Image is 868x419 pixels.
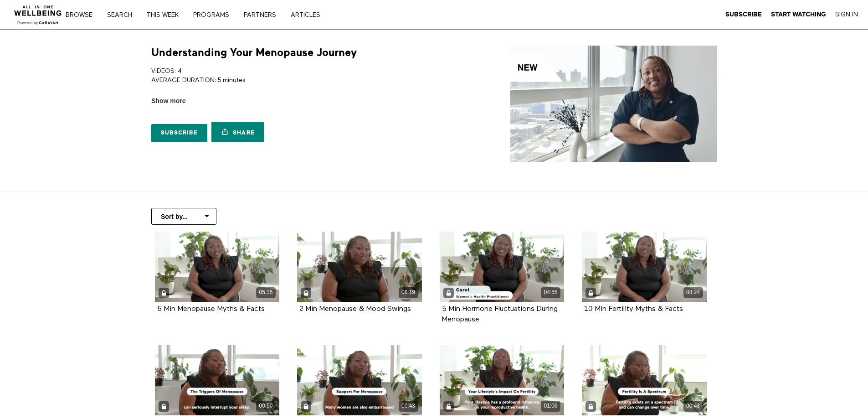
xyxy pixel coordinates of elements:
[62,12,102,18] a: Browse
[151,96,185,106] span: Show more
[582,345,707,415] a: Fertility Is A Spectrum (Highlight) 00:43
[211,122,264,142] a: Share
[157,305,265,312] a: 5 Min Menopause Myths & Facts
[584,305,683,312] a: 10 Min Fertility Myths & Facts
[442,305,558,323] a: 5 Min Hormone Fluctuations During Menopause
[510,46,717,162] img: Understanding Your Menopause Journey
[683,401,703,411] div: 00:43
[299,305,411,312] a: 2 Min Menopause & Mood Swings
[72,10,339,19] nav: Primary
[399,401,418,411] div: 00:43
[241,12,286,18] a: PARTNERS
[104,12,142,18] a: Search
[297,345,422,415] a: Support For Menopause (Highlight) 00:43
[151,46,357,60] h1: Understanding Your Menopause Journey
[442,305,558,323] strong: 5 Min Hormone Fluctuations During Menopause
[144,12,188,18] a: THIS WEEK
[151,124,207,142] a: Subscribe
[582,232,707,302] a: 10 Min Fertility Myths & Facts 08:24
[835,10,858,19] a: Sign In
[256,287,276,298] div: 05:35
[541,287,560,298] div: 04:55
[155,345,280,415] a: The Triggers Of Menopause (Highlight) 00:50
[297,232,422,302] a: 2 Min Menopause & Mood Swings 06:19
[288,12,330,18] a: ARTICLES
[256,401,276,411] div: 00:50
[399,287,418,298] div: 06:19
[440,345,565,415] a: Your Lifestyle's Impact On Fertility (Highlight) 01:06
[190,12,239,18] a: PROGRAMS
[683,287,703,298] div: 08:24
[725,10,762,19] a: Subscribe
[725,11,762,18] strong: Subscribe
[771,10,826,19] a: Start Watching
[771,11,826,18] strong: Start Watching
[151,67,431,85] p: VIDEOS: 4 AVERAGE DURATION: 5 minutes
[541,401,560,411] div: 01:06
[155,232,280,302] a: 5 Min Menopause Myths & Facts 05:35
[440,232,565,302] a: 5 Min Hormone Fluctuations During Menopause 04:55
